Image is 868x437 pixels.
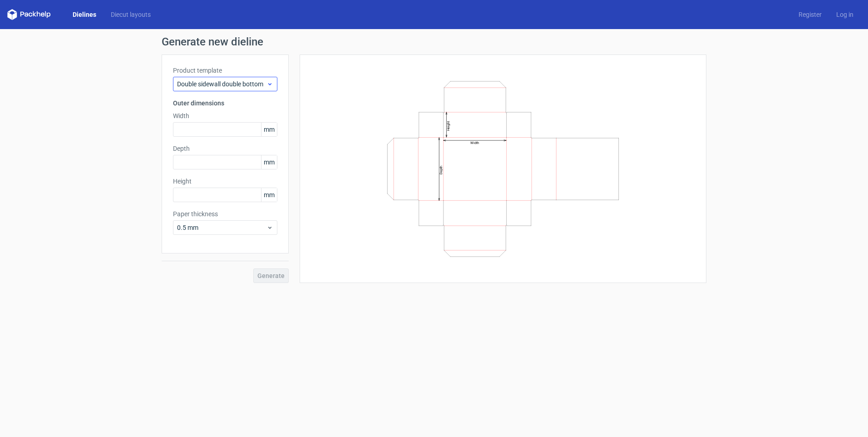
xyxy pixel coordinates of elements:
[65,10,104,19] a: Dielines
[470,141,479,145] text: Width
[177,79,266,89] span: Double sidewall double bottom
[261,188,277,202] span: mm
[261,155,277,169] span: mm
[173,99,277,108] h3: Outer dimensions
[261,123,277,136] span: mm
[173,209,277,218] label: Paper thickness
[439,166,443,174] text: Depth
[104,10,158,19] a: Diecut layouts
[173,66,277,75] label: Product template
[173,177,277,186] label: Height
[791,10,829,19] a: Register
[173,111,277,120] label: Width
[829,10,861,19] a: Log in
[177,223,266,232] span: 0.5 mm
[162,36,706,47] h1: Generate new dieline
[173,144,277,153] label: Depth
[446,120,450,130] text: Height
